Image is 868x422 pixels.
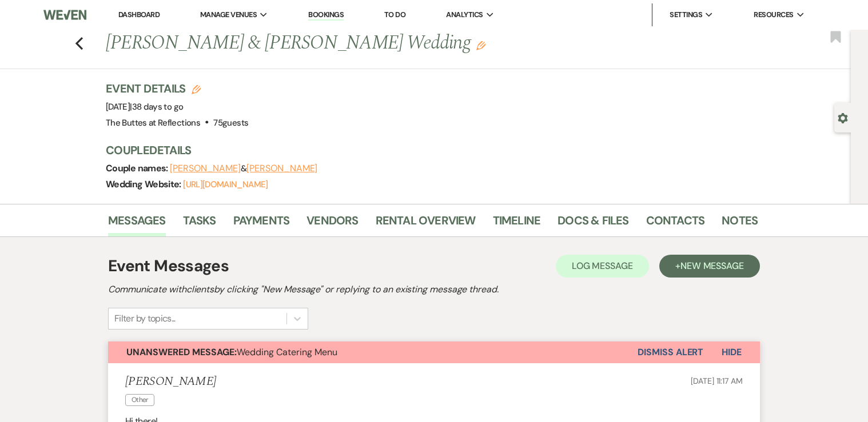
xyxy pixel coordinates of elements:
[170,163,317,174] span: &
[646,211,705,236] a: Contacts
[233,211,290,236] a: Payments
[132,101,184,112] span: 38 days to go
[106,178,183,190] span: Wedding Website:
[691,376,743,386] span: [DATE] 11:17 AM
[376,211,476,236] a: Rental Overview
[125,394,154,406] span: Other
[114,312,176,325] div: Filter by topics...
[722,346,742,358] span: Hide
[476,40,485,50] button: Edit
[118,10,160,19] a: Dashboard
[106,142,746,158] h3: Couple Details
[493,211,541,236] a: Timeline
[126,346,337,358] span: Wedding Catering Menu
[384,10,405,19] a: To Do
[106,117,200,128] span: The Buttes at Reflections
[43,3,86,27] img: Weven Logo
[108,211,166,236] a: Messages
[108,341,638,363] button: Unanswered Message:Wedding Catering Menu
[638,341,703,363] button: Dismiss Alert
[659,255,760,278] button: +New Message
[108,283,760,296] h2: Communicate with clients by clicking "New Message" or replying to an existing message thread.
[125,375,216,389] h5: [PERSON_NAME]
[722,211,758,236] a: Notes
[246,164,317,173] button: [PERSON_NAME]
[213,117,248,128] span: 75 guests
[703,341,760,363] button: Hide
[130,101,183,112] span: |
[572,260,633,272] span: Log Message
[106,101,183,112] span: [DATE]
[680,260,744,272] span: New Message
[183,211,216,236] a: Tasks
[306,211,358,236] a: Vendors
[108,254,229,278] h1: Event Messages
[670,9,702,21] span: Settings
[106,162,170,174] span: Couple names:
[754,9,793,21] span: Resources
[838,112,848,123] button: Open lead details
[308,10,344,21] a: Bookings
[200,9,257,21] span: Manage Venues
[106,81,248,97] h3: Event Details
[556,255,649,278] button: Log Message
[183,179,268,190] a: [URL][DOMAIN_NAME]
[106,30,618,57] h1: [PERSON_NAME] & [PERSON_NAME] Wedding
[126,346,237,358] strong: Unanswered Message:
[170,164,241,173] button: [PERSON_NAME]
[558,211,628,236] a: Docs & Files
[446,9,483,21] span: Analytics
